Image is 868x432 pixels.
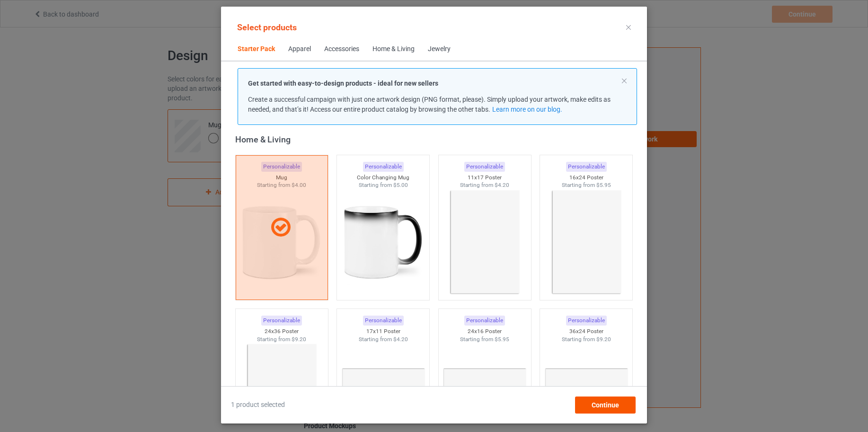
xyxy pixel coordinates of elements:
div: Starting from [540,335,632,344]
div: Apparel [288,44,311,54]
div: 24x36 Poster [236,327,328,335]
div: 16x24 Poster [540,174,632,182]
span: Create a successful campaign with just one artwork design (PNG format, please). Simply upload you... [248,96,611,113]
span: $4.20 [495,182,509,188]
span: Continue [592,401,619,409]
div: Personalizable [464,316,505,326]
a: Learn more on our blog. [492,106,562,113]
span: $9.20 [292,336,306,343]
div: Starting from [337,335,429,344]
span: $5.95 [495,336,509,343]
span: Select products [237,22,297,32]
div: Accessories [324,44,359,54]
img: regular.jpg [341,189,425,295]
img: regular.jpg [544,189,629,295]
img: regular.jpg [443,189,527,295]
div: 11x17 Poster [439,174,531,182]
div: Personalizable [566,316,607,326]
span: 1 product selected [231,400,285,410]
div: Home & Living [372,44,415,54]
div: Starting from [337,181,429,189]
div: Personalizable [363,162,404,172]
div: 24x16 Poster [439,327,531,335]
div: Starting from [439,181,531,189]
div: Personalizable [566,162,607,172]
span: $9.20 [596,336,611,343]
div: Starting from [439,335,531,344]
div: 36x24 Poster [540,327,632,335]
div: Personalizable [464,162,505,172]
div: Starting from [540,181,632,189]
span: Starter Pack [231,38,282,61]
span: $4.20 [393,336,408,343]
span: $5.00 [393,182,408,188]
div: 17x11 Poster [337,327,429,335]
span: $5.95 [596,182,611,188]
div: Personalizable [261,316,302,326]
div: Personalizable [363,316,404,326]
div: Home & Living [235,134,637,145]
div: Starting from [236,335,328,344]
div: Color Changing Mug [337,174,429,182]
div: Continue [575,397,636,414]
div: Jewelry [428,44,451,54]
strong: Get started with easy-to-design products - ideal for new sellers [248,79,438,87]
